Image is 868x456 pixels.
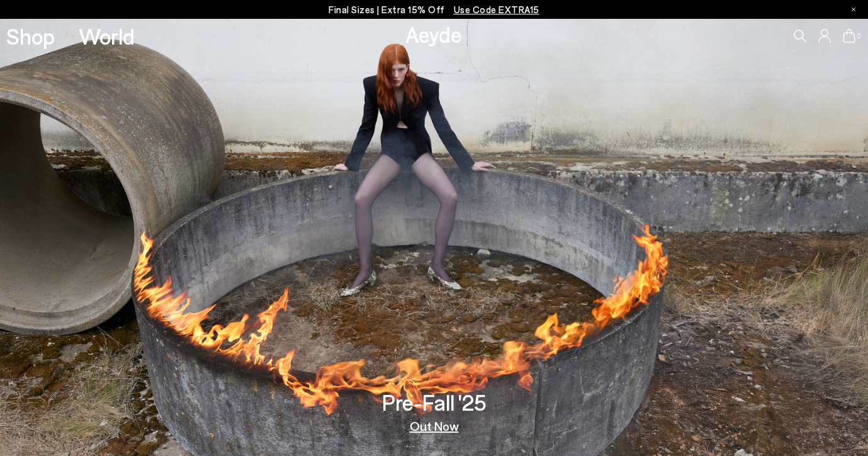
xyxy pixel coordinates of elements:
[405,21,462,47] a: Aeyde
[79,25,135,47] a: World
[382,391,487,413] h3: Pre-Fall '25
[6,25,55,47] a: Shop
[329,2,539,18] p: Final Sizes | Extra 15% Off
[855,33,862,40] span: 0
[843,29,855,43] a: 0
[410,420,459,432] a: Out Now
[454,4,539,15] span: Navigate to /collections/ss25-final-sizes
